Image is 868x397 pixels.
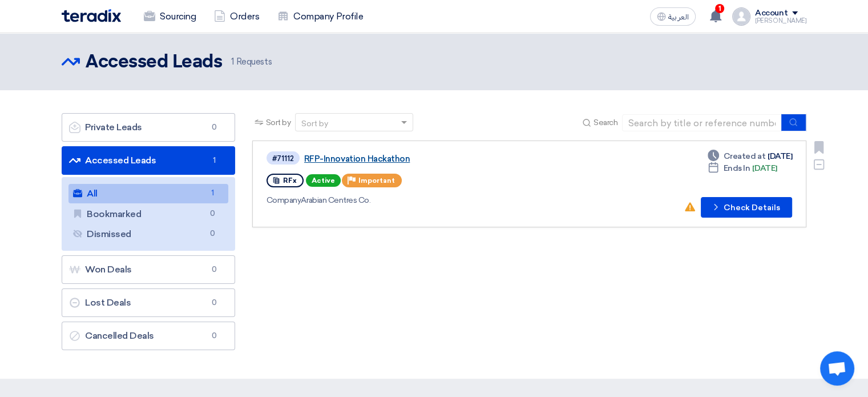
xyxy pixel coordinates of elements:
[68,224,228,244] a: Dismissed
[207,297,221,308] span: 0
[68,204,228,224] a: Bookmarked
[306,174,341,187] span: Active
[708,162,777,174] div: [DATE]
[62,146,235,175] a: Accessed Leads1
[231,57,234,67] span: 1
[68,184,228,203] a: All
[207,330,221,342] span: 0
[268,4,372,29] a: Company Profile
[724,150,765,162] span: Created at
[62,288,235,317] a: Lost Deals0
[205,208,219,220] span: 0
[62,113,235,142] a: Private Leads0
[266,117,291,129] span: Sort by
[358,177,395,185] span: Important
[267,194,592,206] div: Arabian Centres Co.
[62,9,121,22] img: Teradix logo
[207,264,221,275] span: 0
[755,9,788,18] div: Account
[724,162,750,174] span: Ends In
[755,18,806,24] div: [PERSON_NAME]
[205,228,219,240] span: 0
[62,322,235,350] a: Cancelled Deals0
[283,177,297,185] span: RFx
[594,117,617,129] span: Search
[304,154,590,164] a: RFP-Innovation Hackathon
[205,187,219,199] span: 1
[622,114,782,131] input: Search by title or reference number
[207,155,221,166] span: 1
[135,4,205,29] a: Sourcing
[86,51,222,74] h2: Accessed Leads
[207,122,221,133] span: 0
[231,55,272,69] span: Requests
[301,118,328,130] div: Sort by
[272,155,294,162] div: #71112
[62,255,235,284] a: Won Deals0
[205,4,268,29] a: Orders
[708,150,792,162] div: [DATE]
[650,7,696,26] button: العربية
[715,4,724,13] span: 1
[732,7,750,26] img: profile_test.png
[820,351,854,386] a: Open chat
[701,197,792,218] button: Check Details
[668,13,689,21] span: العربية
[267,195,301,205] span: Company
